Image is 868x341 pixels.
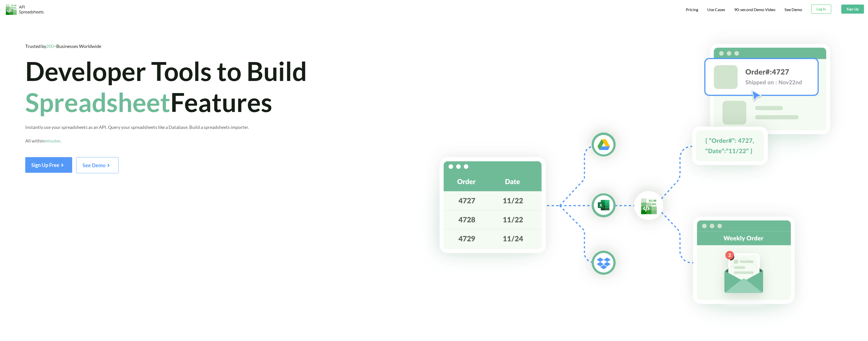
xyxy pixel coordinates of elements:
span: minutes. [44,138,62,144]
span: Use Cases [707,7,725,12]
button: Sign Up Free [25,157,72,173]
a: See Demo [784,7,802,12]
span: Instantly use your spreadsheets as an API. Query your spreadsheets like a Database. Build a sprea... [25,124,249,144]
img: Logo.png [6,4,44,15]
span: Trusted by Businesses Worldwide [25,43,101,49]
span: 90-second Demo Video [734,8,775,12]
a: See Demo [76,164,119,168]
button: See Demo [76,157,119,173]
span: Spreadsheet [25,87,170,118]
span: Developer Tools to Build Features [25,55,307,118]
span: 200+ [46,43,56,49]
button: Log In [811,5,831,14]
span: See Demo [83,162,112,168]
span: Pricing [686,7,698,12]
button: Sign Up [841,5,864,14]
img: Hero Spreadsheet Flow [417,28,868,331]
span: Sign Up Free [31,162,66,168]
